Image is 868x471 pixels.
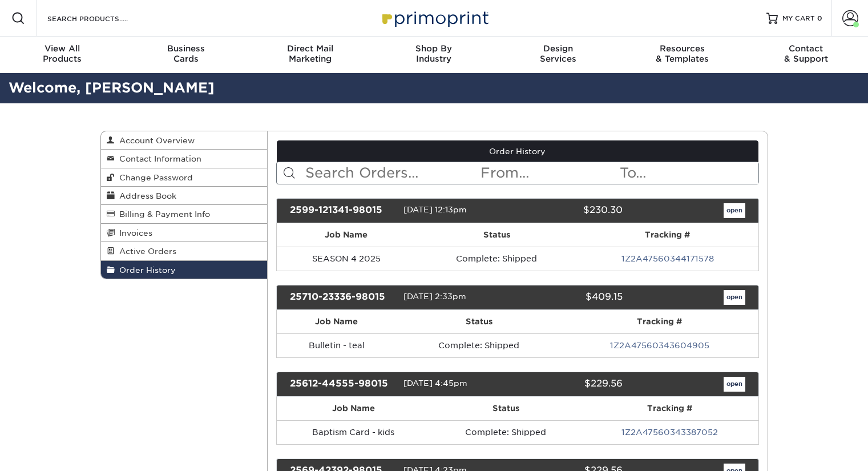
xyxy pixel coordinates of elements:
[610,341,709,350] a: 1Z2A47560343604905
[397,333,561,357] td: Complete: Shipped
[115,136,195,145] span: Account Overview
[372,43,496,54] span: Shop By
[403,379,467,388] span: [DATE] 4:45pm
[621,428,718,437] a: 1Z2A47560343387052
[416,223,577,247] th: Status
[377,6,491,30] img: Primoprint
[372,37,496,73] a: Shop ByIndustry
[248,43,372,64] div: Marketing
[277,310,397,333] th: Job Name
[115,265,176,275] span: Order History
[620,43,744,54] span: Resources
[509,377,631,392] div: $229.56
[277,247,416,271] td: SEASON 4 2025
[277,420,430,444] td: Baptism Card - kids
[619,162,758,184] input: To...
[372,43,496,64] div: Industry
[724,377,745,392] a: open
[577,223,758,247] th: Tracking #
[430,397,582,420] th: Status
[724,203,745,218] a: open
[744,43,868,64] div: & Support
[124,43,248,54] span: Business
[430,420,582,444] td: Complete: Shipped
[115,228,152,237] span: Invoices
[124,43,248,64] div: Cards
[744,43,868,54] span: Contact
[277,333,397,357] td: Bulletin - teal
[281,203,403,218] div: 2599-121341-98015
[115,247,176,256] span: Active Orders
[281,377,403,392] div: 25612-44555-98015
[101,150,268,168] a: Contact Information
[304,162,479,184] input: Search Orders...
[277,397,430,420] th: Job Name
[46,11,158,25] input: SEARCH PRODUCTS.....
[403,292,466,301] span: [DATE] 2:33pm
[248,37,372,73] a: Direct MailMarketing
[496,37,620,73] a: DesignServices
[496,43,620,64] div: Services
[101,242,268,260] a: Active Orders
[281,290,403,305] div: 25710-23336-98015
[115,173,193,182] span: Change Password
[397,310,561,333] th: Status
[744,37,868,73] a: Contact& Support
[582,397,758,420] th: Tracking #
[620,37,744,73] a: Resources& Templates
[101,187,268,205] a: Address Book
[248,43,372,54] span: Direct Mail
[416,247,577,271] td: Complete: Shipped
[496,43,620,54] span: Design
[101,261,268,279] a: Order History
[817,14,822,22] span: 0
[115,210,210,219] span: Billing & Payment Info
[115,154,201,163] span: Contact Information
[509,203,631,218] div: $230.30
[561,310,758,333] th: Tracking #
[277,223,416,247] th: Job Name
[403,205,467,214] span: [DATE] 12:13pm
[277,140,758,162] a: Order History
[101,224,268,242] a: Invoices
[621,254,714,263] a: 1Z2A47560344171578
[101,131,268,150] a: Account Overview
[101,168,268,187] a: Change Password
[101,205,268,223] a: Billing & Payment Info
[509,290,631,305] div: $409.15
[782,14,815,23] span: MY CART
[724,290,745,305] a: open
[620,43,744,64] div: & Templates
[124,37,248,73] a: BusinessCards
[479,162,619,184] input: From...
[115,191,176,200] span: Address Book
